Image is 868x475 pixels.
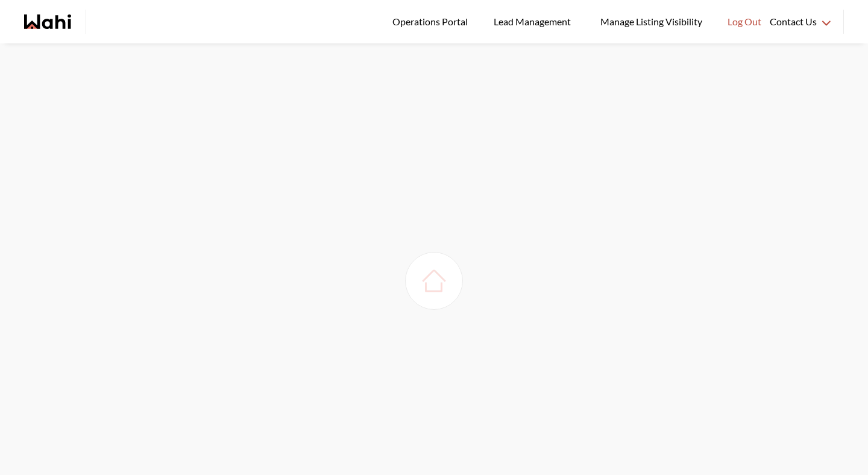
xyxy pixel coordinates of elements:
[392,14,472,30] span: Operations Portal
[597,14,706,30] span: Manage Listing Visibility
[24,14,71,29] a: Wahi homepage
[494,14,575,30] span: Lead Management
[728,14,761,30] span: Log Out
[417,264,451,298] img: loading house image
